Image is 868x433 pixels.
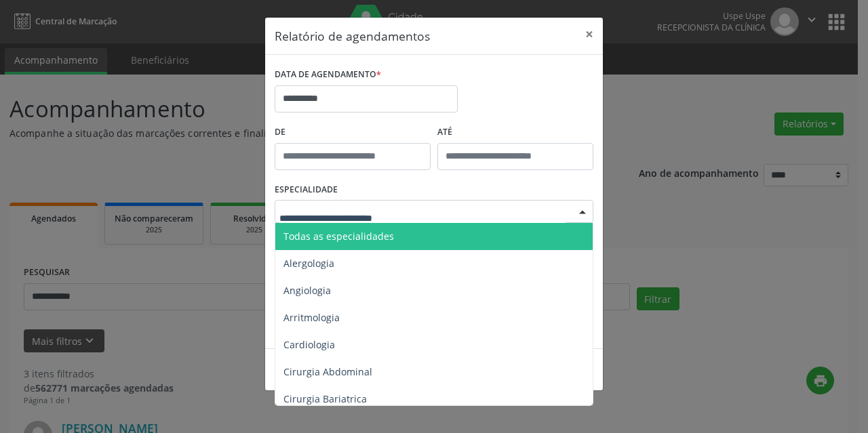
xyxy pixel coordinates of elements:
span: Alergologia [283,257,334,270]
label: ESPECIALIDADE [275,180,338,201]
h5: Relatório de agendamentos [275,27,430,45]
span: Cirurgia Bariatrica [283,392,367,405]
label: DATA DE AGENDAMENTO [275,64,381,85]
button: Close [576,18,603,51]
span: Cardiologia [283,338,335,351]
span: Todas as especialidades [283,230,394,243]
span: Cirurgia Abdominal [283,365,372,378]
label: ATÉ [437,122,593,143]
label: De [275,122,431,143]
span: Arritmologia [283,311,340,324]
span: Angiologia [283,284,331,297]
